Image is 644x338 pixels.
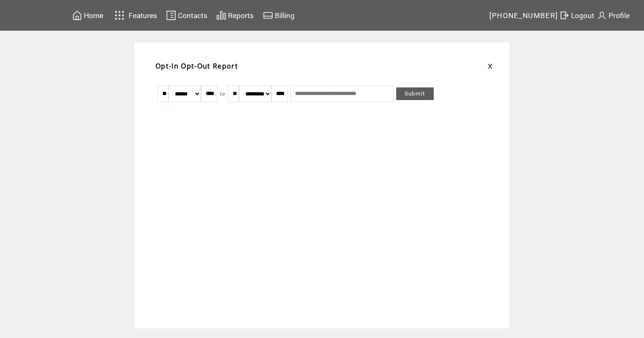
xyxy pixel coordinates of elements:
a: Billing [262,9,296,22]
img: features.svg [112,8,127,22]
span: [PHONE_NUMBER] [489,11,558,20]
a: Features [111,7,158,24]
span: Home [84,11,103,20]
img: contacts.svg [166,10,176,21]
img: chart.svg [216,10,226,21]
a: Profile [596,9,631,22]
span: Opt-In Opt-Out Report [156,61,238,71]
span: Logout [571,11,594,20]
img: home.svg [72,10,82,21]
span: Contacts [178,11,207,20]
a: Reports [215,9,255,22]
span: Billing [275,11,295,20]
a: Submit [396,87,434,100]
img: profile.svg [597,10,607,21]
span: Profile [609,11,630,20]
a: Home [71,9,105,22]
span: Reports [228,11,254,20]
span: Features [129,11,157,20]
a: Logout [558,9,596,22]
span: to [220,91,225,97]
img: exit.svg [559,10,569,21]
a: Contacts [165,9,209,22]
img: creidtcard.svg [263,10,273,21]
